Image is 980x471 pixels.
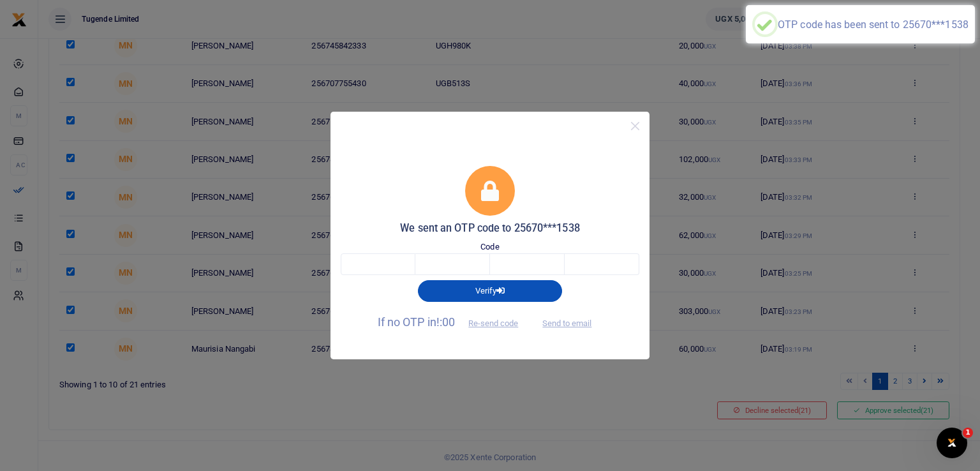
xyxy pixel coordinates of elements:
[378,315,530,329] span: If no OTP in
[480,241,499,253] label: Code
[418,280,562,302] button: Verify
[341,222,639,235] h5: We sent an OTP code to 25670***1538
[937,428,967,458] iframe: Intercom live chat
[626,117,644,135] button: Close
[963,428,973,438] span: 1
[778,19,969,31] div: OTP code has been sent to 25670***1538
[436,315,455,329] span: !:00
